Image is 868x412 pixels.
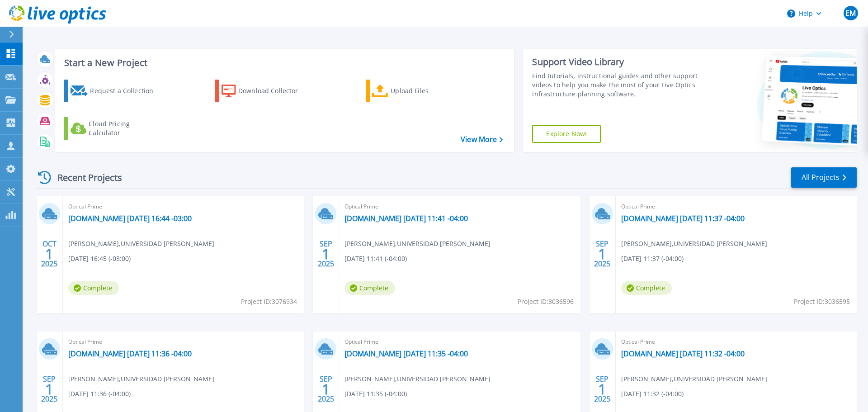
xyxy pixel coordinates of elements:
a: Request a Collection [64,80,165,102]
div: Upload Files [391,82,463,100]
div: Cloud Pricing Calculator [89,119,161,137]
span: [PERSON_NAME] , UNIVERSIDAD [PERSON_NAME] [344,374,491,384]
span: 1 [598,385,606,393]
div: SEP 2025 [41,373,58,406]
a: Cloud Pricing Calculator [64,117,165,140]
span: 1 [322,385,330,393]
span: EM [845,9,856,17]
span: Optical Prime [68,202,298,212]
a: [DOMAIN_NAME] [DATE] 11:35 -04:00 [344,349,468,358]
span: [DATE] 11:36 (-04:00) [68,389,131,399]
a: [DOMAIN_NAME] [DATE] 11:41 -04:00 [344,214,468,223]
a: [DOMAIN_NAME] [DATE] 11:36 -04:00 [68,349,192,358]
span: Optical Prime [344,337,575,347]
a: All Projects [791,167,857,188]
a: [DOMAIN_NAME] [DATE] 16:44 -03:00 [68,214,192,223]
span: Optical Prime [621,337,851,347]
span: [PERSON_NAME] , UNIVERSIDAD [PERSON_NAME] [344,239,491,249]
h3: Start a New Project [64,58,503,68]
span: [DATE] 11:32 (-04:00) [621,389,684,399]
a: Explore Now! [532,125,601,143]
span: [PERSON_NAME] , UNIVERSIDAD [PERSON_NAME] [68,374,214,384]
span: Project ID: 3036595 [794,297,850,307]
span: 1 [598,250,606,258]
a: Upload Files [366,80,467,102]
span: Project ID: 3036596 [518,297,574,307]
div: SEP 2025 [317,237,335,270]
span: Optical Prime [344,202,575,212]
span: [DATE] 11:35 (-04:00) [344,389,407,399]
span: [DATE] 16:45 (-03:00) [68,254,131,264]
span: Optical Prime [68,337,298,347]
span: [PERSON_NAME] , UNIVERSIDAD [PERSON_NAME] [621,239,767,249]
span: 1 [322,250,330,258]
span: [PERSON_NAME] , UNIVERSIDAD [PERSON_NAME] [68,239,214,249]
span: Project ID: 3076934 [241,297,297,307]
div: Download Collector [238,82,311,100]
a: Download Collector [215,80,316,102]
span: Complete [68,281,119,295]
div: Request a Collection [90,82,162,100]
a: [DOMAIN_NAME] [DATE] 11:37 -04:00 [621,214,745,223]
span: Optical Prime [621,202,851,212]
a: View More [461,135,503,144]
div: SEP 2025 [594,373,611,406]
span: 1 [45,385,53,393]
span: [PERSON_NAME] , UNIVERSIDAD [PERSON_NAME] [621,374,767,384]
span: Complete [344,281,395,295]
span: [DATE] 11:37 (-04:00) [621,254,684,264]
div: Support Video Library [532,56,702,68]
div: OCT 2025 [41,237,58,270]
div: SEP 2025 [317,373,335,406]
a: [DOMAIN_NAME] [DATE] 11:32 -04:00 [621,349,745,358]
span: 1 [45,250,53,258]
span: [DATE] 11:41 (-04:00) [344,254,407,264]
div: Find tutorials, instructional guides and other support videos to help you make the most of your L... [532,71,702,99]
div: SEP 2025 [594,237,611,270]
span: Complete [621,281,672,295]
div: Recent Projects [35,166,134,189]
